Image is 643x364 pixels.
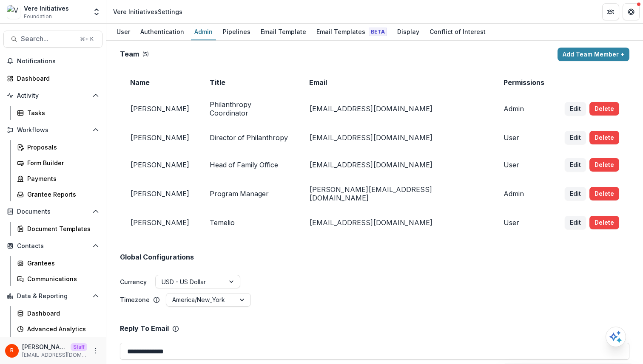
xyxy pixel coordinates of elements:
a: Tasks [14,106,102,120]
button: Open Activity [3,89,102,102]
div: Communications [27,274,96,283]
p: Staff [71,343,87,351]
nav: breadcrumb [110,6,186,18]
td: [PERSON_NAME] [120,178,199,209]
button: Partners [602,3,619,20]
button: Edit [565,158,586,172]
div: Payments [27,174,96,183]
td: [EMAIL_ADDRESS][DOMAIN_NAME] [299,151,493,178]
button: Open Documents [3,205,102,218]
img: Vere Initiatives [7,5,20,19]
td: Email [299,71,493,93]
a: User [113,24,134,40]
td: [PERSON_NAME] [120,93,199,124]
button: Delete [589,187,619,200]
div: Document Templates [27,224,96,233]
div: Pipelines [219,25,254,38]
p: Reply To Email [120,324,169,333]
a: Payments [14,172,102,186]
td: Director of Philanthropy [199,124,299,151]
td: Admin [493,93,555,124]
span: Contacts [17,243,89,250]
button: Open Contacts [3,239,102,253]
td: Admin [493,178,555,209]
div: Grantee Reports [27,190,96,199]
a: Form Builder [14,156,102,170]
a: Communications [14,272,102,286]
button: More [91,346,101,356]
div: Vere Initiatives [24,4,69,13]
button: Search... [3,31,102,48]
button: Delete [589,216,619,229]
button: Open Data & Reporting [3,289,102,303]
a: Dashboard [3,71,102,85]
div: Conflict of Interest [426,25,489,38]
td: Permissions [493,71,555,93]
button: Edit [565,187,586,200]
div: User [113,25,134,38]
div: Advanced Analytics [27,324,96,333]
div: Email Templates [313,25,390,38]
a: Admin [191,24,216,40]
td: Program Manager [199,178,299,209]
td: User [493,124,555,151]
td: [PERSON_NAME] [120,151,199,178]
label: Currency [120,277,147,286]
a: Advanced Analytics [14,322,102,336]
div: Email Template [257,25,310,38]
p: [EMAIL_ADDRESS][DOMAIN_NAME] [22,351,87,359]
button: Edit [565,131,586,144]
p: [PERSON_NAME] [22,342,67,351]
span: Workflows [17,127,89,134]
h2: Team [120,50,139,58]
a: Email Templates Beta [313,24,390,40]
span: Documents [17,208,89,215]
div: Proposals [27,143,96,152]
div: Grantees [27,259,96,268]
span: Notifications [17,58,99,65]
button: Add Team Member + [558,48,629,61]
button: Get Help [623,3,640,20]
span: Foundation [24,13,52,20]
button: Delete [589,158,619,172]
td: [PERSON_NAME][EMAIL_ADDRESS][DOMAIN_NAME] [299,178,493,209]
span: Activity [17,92,89,99]
span: Data & Reporting [17,293,89,300]
td: [PERSON_NAME] [120,209,199,236]
a: Grantees [14,256,102,270]
div: Dashboard [17,74,96,83]
a: Dashboard [14,306,102,320]
a: Grantee Reports [14,187,102,201]
button: Open Workflows [3,123,102,137]
td: [EMAIL_ADDRESS][DOMAIN_NAME] [299,93,493,124]
td: User [493,151,555,178]
span: Search... [21,35,75,43]
a: Email Template [257,24,310,40]
td: User [493,209,555,236]
p: ( 5 ) [142,51,149,58]
div: Raj [10,348,14,353]
a: Conflict of Interest [426,24,489,40]
a: Document Templates [14,222,102,236]
p: Timezone [120,295,150,304]
button: Edit [565,102,586,116]
div: Admin [191,25,216,38]
td: Philanthropy Coordinator [199,93,299,124]
button: Open entity switcher [91,3,102,20]
div: Display [394,25,423,38]
td: [PERSON_NAME] [120,124,199,151]
button: Delete [589,131,619,144]
div: Vere Initiatives Settings [113,7,182,16]
div: Authentication [137,25,188,38]
span: Beta [369,28,387,36]
button: Edit [565,216,586,229]
td: Title [199,71,299,93]
h2: Global Configurations [120,253,194,261]
button: Open AI Assistant [606,327,626,347]
a: Display [394,24,423,40]
a: Authentication [137,24,188,40]
td: [EMAIL_ADDRESS][DOMAIN_NAME] [299,124,493,151]
button: Notifications [3,54,102,68]
button: Delete [589,102,619,116]
div: Tasks [27,108,96,117]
